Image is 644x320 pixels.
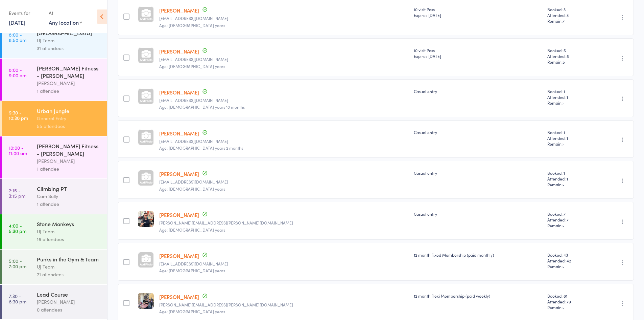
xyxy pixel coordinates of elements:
div: Climbing PT [37,185,101,192]
div: Expires [DATE] [414,12,542,18]
span: Attended: 1 [547,135,595,141]
a: [PERSON_NAME] [159,130,199,137]
span: Remain: [547,59,595,65]
div: [PERSON_NAME] Fitness - [PERSON_NAME] [37,142,101,157]
div: 12 month Fixed Membership (paid monthly) [414,252,542,258]
a: 10:00 -11:00 am[PERSON_NAME] Fitness - [PERSON_NAME][PERSON_NAME]1 attendee [2,136,107,178]
div: Casual entry [414,88,542,94]
div: 1 attendee [37,165,101,173]
span: Age: [DEMOGRAPHIC_DATA] years 2 months [159,145,243,151]
span: Attended: 1 [547,176,595,182]
a: [PERSON_NAME] [159,211,199,218]
div: Lead Course [37,291,101,298]
span: Age: [DEMOGRAPHIC_DATA] years [159,268,225,273]
div: Events for [9,7,42,19]
a: 9:30 -10:30 pmUrban JungleGeneral Entry55 attendees [2,101,107,136]
small: Kianmariachi13@gmail.com [159,16,408,21]
span: Age: [DEMOGRAPHIC_DATA] years 10 months [159,104,245,110]
span: Booked: 1 [547,129,595,135]
img: image1740735669.png [138,293,154,309]
div: At [49,7,82,19]
div: 21 attendees [37,271,101,278]
div: Punks in the Gym & Team [37,255,101,263]
a: [PERSON_NAME] [159,48,199,55]
div: 55 attendees [37,122,101,130]
div: Casual entry [414,211,542,217]
a: 8:00 -8:50 am[GEOGRAPHIC_DATA]UJ Team31 attendees [2,23,107,58]
span: Attended: 7 [547,217,595,222]
span: - [563,304,565,310]
time: 7:30 - 8:30 pm [9,293,26,304]
span: 5 [563,59,565,65]
time: 8:00 - 8:50 am [9,32,26,43]
span: Booked: 5 [547,47,595,53]
a: [PERSON_NAME] [159,89,199,96]
div: Cam Sully [37,192,101,200]
span: Booked: 1 [547,170,595,176]
time: 5:00 - 7:00 pm [9,258,26,269]
div: Casual entry [414,170,542,176]
span: Remain: [547,222,595,228]
small: Darren.m.powner@gmail.com [159,302,408,307]
a: [DATE] [9,19,25,26]
span: Attended: 42 [547,258,595,263]
div: UJ Team [37,263,101,271]
span: - [563,100,565,106]
div: [PERSON_NAME] Fitness - [PERSON_NAME] [37,64,101,79]
a: 4:00 -5:30 pmStone MonkeysUJ Team16 attendees [2,214,107,249]
time: 10:00 - 11:00 am [9,145,27,156]
span: Booked: 43 [547,252,595,258]
div: UJ Team [37,228,101,235]
a: 5:00 -7:00 pmPunks in the Gym & TeamUJ Team21 attendees [2,250,107,284]
span: Remain: [547,263,595,269]
span: Age: [DEMOGRAPHIC_DATA] years [159,227,225,233]
a: [PERSON_NAME] [159,252,199,259]
img: image1705201676.png [138,211,154,227]
span: - [563,222,565,228]
div: 1 attendee [37,200,101,208]
span: Booked: 1 [547,88,595,94]
span: Remain: [547,100,595,106]
div: 10 visit Pass [414,6,542,18]
div: 1 attendee [37,87,101,95]
div: UJ Team [37,37,101,44]
span: Attended: 5 [547,53,595,59]
a: [PERSON_NAME] [159,170,199,177]
div: Stone Monkeys [37,220,101,228]
div: 16 attendees [37,235,101,243]
span: Remain: [547,182,595,187]
span: Age: [DEMOGRAPHIC_DATA] years [159,308,225,314]
small: Claithwilson@gmail.com [159,57,408,62]
div: Casual entry [414,129,542,135]
div: Expires [DATE] [414,53,542,59]
span: - [563,182,565,187]
a: [PERSON_NAME] [159,293,199,300]
time: 2:15 - 3:15 pm [9,188,25,198]
div: General Entry [37,114,101,122]
time: 8:00 - 9:00 am [9,67,26,78]
span: 7 [563,18,565,24]
div: [PERSON_NAME] [37,157,101,165]
a: 8:00 -9:00 am[PERSON_NAME] Fitness - [PERSON_NAME][PERSON_NAME]1 attendee [2,59,107,101]
span: - [563,263,565,269]
small: amolinagon10@gmail.com [159,179,408,184]
span: Age: [DEMOGRAPHIC_DATA] years [159,63,225,69]
span: Booked: 81 [547,293,595,299]
span: - [563,141,565,147]
span: Booked: 7 [547,211,595,217]
span: Age: [DEMOGRAPHIC_DATA] years [159,22,225,28]
div: [PERSON_NAME] [37,79,101,87]
time: 4:00 - 5:30 pm [9,223,26,234]
small: roxannedamato@outlook.com [159,139,408,144]
span: Remain: [547,18,595,24]
a: 2:15 -3:15 pmClimbing PTCam Sully1 attendee [2,179,107,214]
span: Remain: [547,141,595,147]
a: 7:30 -8:30 pmLead Course[PERSON_NAME]0 attendees [2,285,107,319]
small: Adrian.lechel@gmail.com [159,220,408,225]
div: 31 attendees [37,44,101,52]
a: [PERSON_NAME] [159,7,199,14]
span: Remain: [547,304,595,310]
div: Urban Jungle [37,107,101,114]
span: Age: [DEMOGRAPHIC_DATA] years [159,186,225,192]
span: Booked: 3 [547,6,595,12]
